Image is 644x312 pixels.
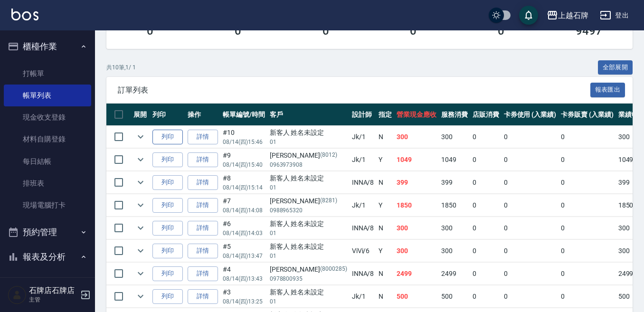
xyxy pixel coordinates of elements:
[394,126,439,148] td: 300
[220,285,267,308] td: #3
[152,152,183,167] button: 列印
[498,24,504,38] h3: 0
[4,106,91,128] a: 現金收支登錄
[152,130,183,144] button: 列印
[270,287,347,297] div: 新客人 姓名未設定
[4,151,91,172] a: 每日結帳
[559,104,616,126] th: 卡券販賣 (入業績)
[502,126,559,148] td: 0
[152,266,183,281] button: 列印
[270,229,347,237] p: 01
[270,206,347,215] p: 0988965320
[118,85,590,95] span: 訂單列表
[439,194,470,217] td: 1850
[270,173,347,183] div: 新客人 姓名未設定
[470,285,502,308] td: 0
[4,34,91,59] button: 櫃檯作業
[559,217,616,239] td: 0
[576,24,602,38] h3: 9497
[220,217,267,239] td: #6
[502,285,559,308] td: 0
[350,149,377,171] td: Jk /1
[394,194,439,217] td: 1850
[394,104,439,126] th: 營業現金應收
[320,151,337,161] p: (8012)
[394,285,439,308] td: 500
[502,149,559,171] td: 0
[376,104,394,126] th: 指定
[220,126,267,148] td: #10
[470,126,502,148] td: 0
[223,206,265,215] p: 08/14 (四) 14:08
[220,194,267,217] td: #7
[188,289,218,304] a: 詳情
[439,263,470,285] td: 2499
[394,217,439,239] td: 300
[223,229,265,237] p: 08/14 (四) 14:03
[439,217,470,239] td: 300
[29,286,77,295] h5: 石牌店石牌店
[470,149,502,171] td: 0
[439,171,470,194] td: 399
[590,85,625,94] a: 報表匯出
[559,149,616,171] td: 0
[376,263,394,285] td: N
[410,24,417,38] h3: 0
[223,183,265,192] p: 08/14 (四) 15:14
[502,263,559,285] td: 0
[376,126,394,148] td: N
[596,7,633,24] button: 登出
[439,285,470,308] td: 500
[220,104,267,126] th: 帳單編號/時間
[8,285,27,304] img: Person
[270,274,347,283] p: 0978800935
[220,149,267,171] td: #9
[394,240,439,262] td: 300
[270,252,347,260] p: 01
[376,171,394,194] td: N
[150,104,185,126] th: 列印
[220,240,267,262] td: #5
[350,263,377,285] td: INNA /8
[131,104,150,126] th: 展開
[559,285,616,308] td: 0
[270,161,347,169] p: 0963973908
[376,285,394,308] td: N
[270,265,347,274] div: [PERSON_NAME]
[152,198,183,213] button: 列印
[439,104,470,126] th: 服務消費
[133,266,148,281] button: expand row
[223,252,265,260] p: 08/14 (四) 13:47
[188,221,218,236] a: 詳情
[559,240,616,262] td: 0
[133,130,148,144] button: expand row
[519,6,538,25] button: save
[220,171,267,194] td: #8
[152,175,183,190] button: 列印
[267,104,350,126] th: 客戶
[470,217,502,239] td: 0
[439,126,470,148] td: 300
[470,171,502,194] td: 0
[350,217,377,239] td: INNA /8
[376,217,394,239] td: N
[350,194,377,217] td: Jk /1
[350,171,377,194] td: INNA /8
[559,194,616,217] td: 0
[270,219,347,229] div: 新客人 姓名未設定
[270,297,347,306] p: 01
[320,196,337,206] p: (8281)
[133,152,148,167] button: expand row
[502,240,559,262] td: 0
[235,24,241,38] h3: 0
[4,63,91,85] a: 打帳單
[350,285,377,308] td: Jk /1
[394,171,439,194] td: 399
[543,6,592,25] button: 上越石牌
[188,244,218,258] a: 詳情
[4,194,91,216] a: 現場電腦打卡
[470,104,502,126] th: 店販消費
[470,240,502,262] td: 0
[270,128,347,138] div: 新客人 姓名未設定
[270,242,347,252] div: 新客人 姓名未設定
